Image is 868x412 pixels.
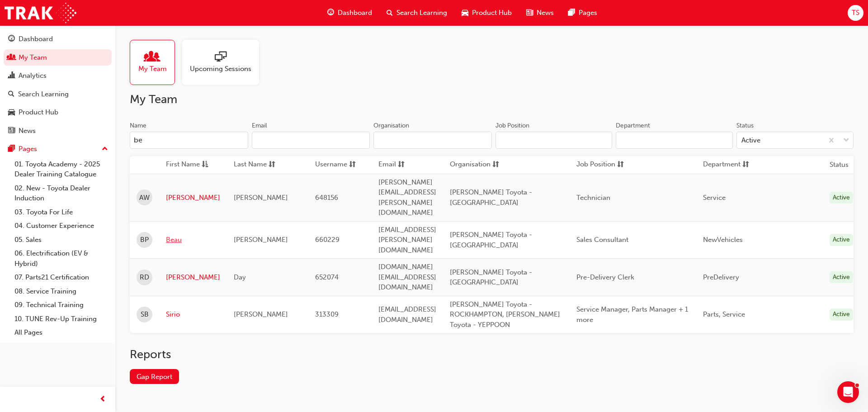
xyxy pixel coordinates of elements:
[130,369,179,384] a: Gap Report
[472,8,512,18] span: Product Hub
[19,107,58,118] div: Product Hub
[378,178,436,217] span: [PERSON_NAME][EMAIL_ADDRESS][PERSON_NAME][DOMAIN_NAME]
[617,159,624,170] span: sorting-icon
[450,300,560,329] span: [PERSON_NAME] Toyota - ROCKHAMPTON, [PERSON_NAME] Toyota - YEPPOON
[140,235,149,245] span: BP
[234,159,267,170] span: Last Name
[454,4,519,22] a: car-iconProduct Hub
[5,3,76,23] img: Trak
[11,298,112,312] a: 09. Technical Training
[166,235,220,245] a: Beau
[11,270,112,284] a: 07. Parts21 Certification
[703,159,741,170] span: Department
[130,132,248,149] input: Name
[130,40,182,85] a: My Team
[315,159,347,170] span: Username
[11,312,112,326] a: 10. TUNE Rev-Up Training
[11,181,112,205] a: 02. New - Toyota Dealer Induction
[166,159,216,170] button: First Nameasc-icon
[450,188,532,207] span: [PERSON_NAME] Toyota - [GEOGRAPHIC_DATA]
[252,121,267,130] div: Email
[19,126,36,136] div: News
[202,159,208,170] span: asc-icon
[140,272,149,283] span: RD
[215,51,226,64] span: sessionType_ONLINE_URL-icon
[450,268,532,287] span: [PERSON_NAME] Toyota - [GEOGRAPHIC_DATA]
[616,121,650,130] div: Department
[102,143,108,155] span: up-icon
[741,135,760,146] div: Active
[166,159,200,170] span: First Name
[830,271,853,284] div: Active
[8,145,15,153] span: pages-icon
[19,34,53,44] div: Dashboard
[138,64,167,74] span: My Team
[378,159,396,170] span: Email
[703,159,753,170] button: Departmentsorting-icon
[450,159,500,170] button: Organisationsorting-icon
[166,309,220,320] a: Sirio
[526,7,533,19] span: news-icon
[742,159,749,170] span: sorting-icon
[373,121,409,130] div: Organisation
[492,159,499,170] span: sorting-icon
[269,159,275,170] span: sorting-icon
[99,394,106,405] span: prev-icon
[4,104,112,121] a: Product Hub
[378,226,436,254] span: [EMAIL_ADDRESS][PERSON_NAME][DOMAIN_NAME]
[378,159,428,170] button: Emailsorting-icon
[4,31,112,47] a: Dashboard
[703,194,726,202] span: Service
[11,157,112,181] a: 01. Toyota Academy - 2025 Dealer Training Catalogue
[315,236,340,244] span: 660229
[234,159,283,170] button: Last Namesorting-icon
[11,246,112,270] a: 06. Electrification (EV & Hybrid)
[579,8,597,18] span: Pages
[349,159,356,170] span: sorting-icon
[378,305,436,324] span: [EMAIL_ADDRESS][DOMAIN_NAME]
[130,92,854,107] h2: My Team
[703,273,739,281] span: PreDelivery
[703,236,743,244] span: NewVehicles
[830,192,853,204] div: Active
[830,234,853,246] div: Active
[4,123,112,139] a: News
[11,326,112,340] a: All Pages
[4,49,112,66] a: My Team
[495,121,529,130] div: Job Position
[736,121,754,130] div: Status
[830,308,853,321] div: Active
[576,194,610,202] span: Technician
[19,71,47,81] div: Analytics
[182,40,266,85] a: Upcoming Sessions
[130,121,146,130] div: Name
[8,54,15,62] span: people-icon
[315,310,339,318] span: 313309
[8,72,15,80] span: chart-icon
[852,8,859,18] span: TS
[4,141,112,157] button: Pages
[166,193,220,203] a: [PERSON_NAME]
[11,284,112,298] a: 08. Service Training
[373,132,492,149] input: Organisation
[141,309,149,320] span: SB
[190,64,251,74] span: Upcoming Sessions
[396,8,447,18] span: Search Learning
[4,86,112,103] a: Search Learning
[11,205,112,219] a: 03. Toyota For Life
[234,236,288,244] span: [PERSON_NAME]
[495,132,613,149] input: Job Position
[327,7,334,19] span: guage-icon
[568,7,575,19] span: pages-icon
[139,193,150,203] span: AW
[234,273,246,281] span: Day
[315,194,338,202] span: 648156
[8,35,15,43] span: guage-icon
[166,272,220,283] a: [PERSON_NAME]
[11,219,112,233] a: 04. Customer Experience
[616,132,733,149] input: Department
[576,159,626,170] button: Job Positionsorting-icon
[11,233,112,247] a: 05. Sales
[848,5,863,21] button: TS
